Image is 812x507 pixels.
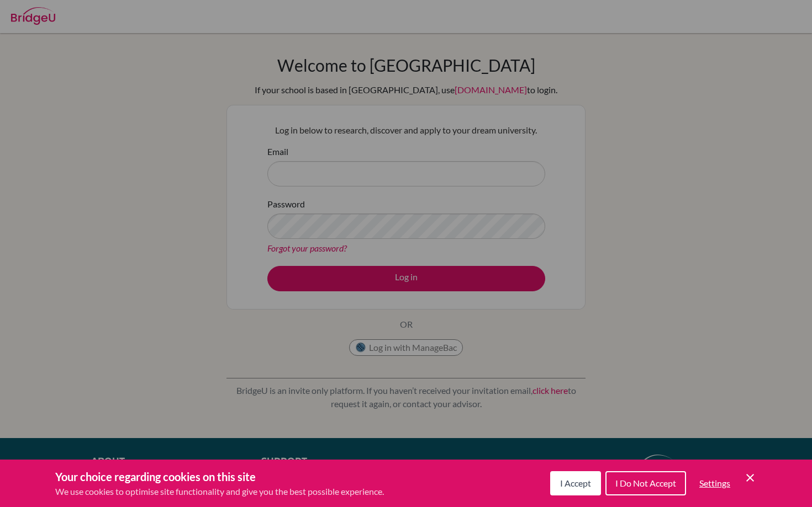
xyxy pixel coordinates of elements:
[690,472,739,494] button: Settings
[605,471,686,495] button: I Do Not Accept
[744,471,757,484] button: Save and close
[55,468,384,485] h3: Your choice regarding cookies on this site
[550,471,601,495] button: I Accept
[615,478,676,488] span: I Do Not Accept
[560,478,591,488] span: I Accept
[699,478,730,488] span: Settings
[55,485,384,498] p: We use cookies to optimise site functionality and give you the best possible experience.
